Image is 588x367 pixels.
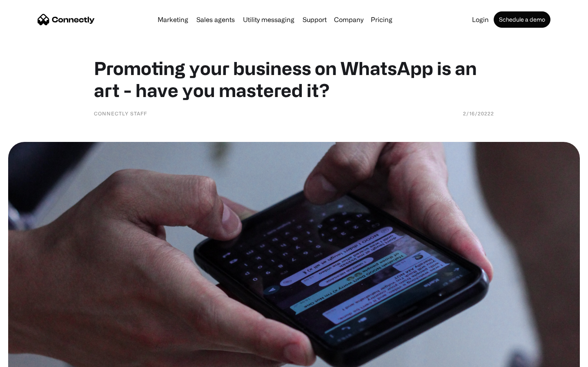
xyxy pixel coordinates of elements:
a: Support [299,16,330,23]
div: Company [334,14,363,25]
a: Marketing [154,16,192,23]
a: Sales agents [193,16,238,23]
a: Utility messaging [240,16,298,23]
div: 2/16/20222 [463,109,494,117]
a: Pricing [367,16,396,23]
aside: Language selected: English [8,353,49,364]
ul: Language list [16,353,49,364]
div: Connectly Staff [94,109,147,117]
a: Schedule a demo [494,11,550,28]
a: Login [469,16,492,23]
h1: Promoting your business on WhatsApp is an art - have you mastered it? [94,57,494,101]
